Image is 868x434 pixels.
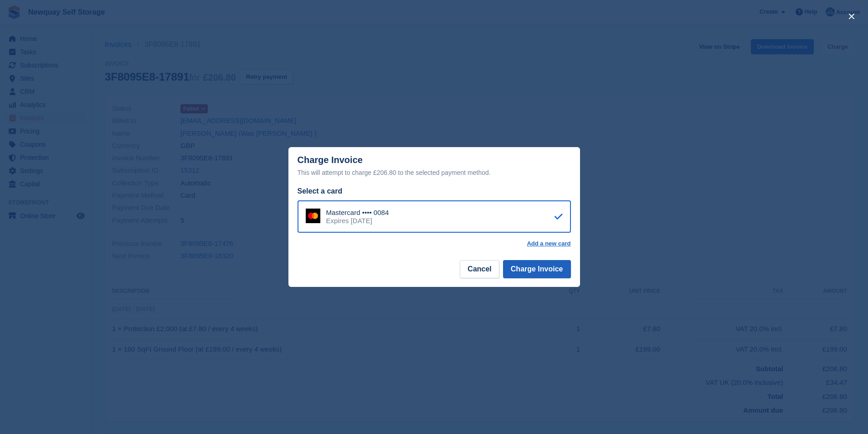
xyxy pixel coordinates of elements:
div: Charge Invoice [298,155,571,178]
div: Mastercard •••• 0084 [326,209,389,217]
div: Select a card [298,186,571,197]
button: Cancel [460,260,499,278]
div: This will attempt to charge £206.80 to the selected payment method. [298,167,571,178]
button: Charge Invoice [503,260,571,278]
div: Expires [DATE] [326,217,389,225]
button: close [844,9,859,24]
a: Add a new card [527,240,570,247]
img: Mastercard Logo [306,209,320,223]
